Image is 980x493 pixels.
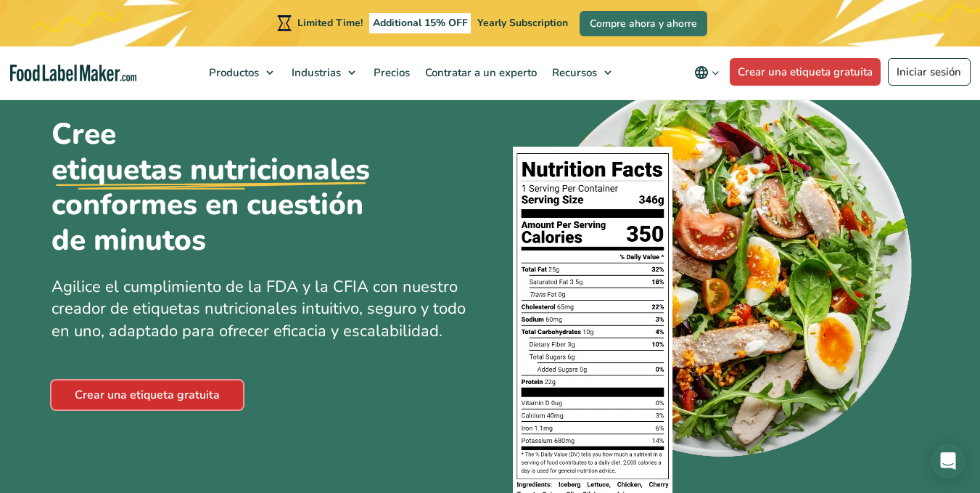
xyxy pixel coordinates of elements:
[548,65,598,80] span: Recursos
[580,11,707,36] a: Compre ahora y ahorre
[477,16,568,30] span: Yearly Subscription
[52,380,243,410] a: Crear una etiqueta gratuita
[284,46,363,99] a: Industrias
[730,58,881,86] a: Crear una etiqueta gratuita
[297,16,363,30] span: Limited Time!
[52,276,466,343] span: Agilice el cumplimiento de la FDA y la CFIA con nuestro creador de etiquetas nutricionales intuit...
[931,444,965,478] div: Open Intercom Messenger
[366,46,414,99] a: Precios
[888,58,971,86] a: Iniciar sesión
[10,65,137,81] a: Food Label Maker homepage
[287,65,342,80] span: Industrias
[202,46,281,99] a: Productos
[545,46,619,99] a: Recursos
[421,65,538,80] span: Contratar a un experto
[205,65,260,80] span: Productos
[418,46,541,99] a: Contratar a un experto
[52,152,370,188] u: etiquetas nutricionales
[52,117,400,258] h1: Cree conformes en cuestión de minutos
[369,65,411,80] span: Precios
[684,58,730,87] button: Change language
[369,13,472,33] span: Additional 15% OFF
